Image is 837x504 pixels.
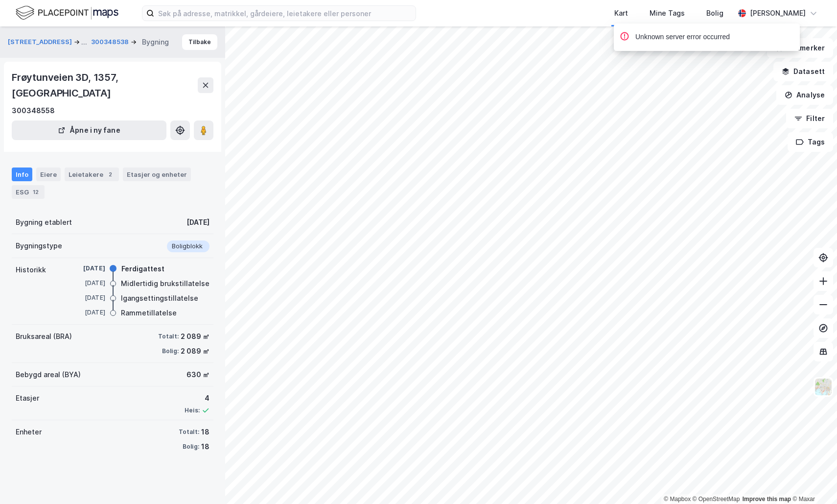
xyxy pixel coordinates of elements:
[8,36,74,48] button: [STREET_ADDRESS]
[788,457,837,504] div: Kontrollprogram for chat
[81,36,87,48] div: ...
[16,216,72,228] div: Bygning etablert
[693,496,740,503] a: OpenStreetMap
[36,168,61,181] div: Eiere
[121,278,209,289] div: Midlertidig brukstillatelse
[614,7,628,19] div: Kart
[142,36,169,48] div: Bygning
[121,263,164,275] div: Ferdigattest
[788,132,833,152] button: Tags
[158,333,179,340] div: Totalt:
[105,169,115,179] div: 2
[16,240,62,252] div: Bygningstype
[31,187,41,197] div: 12
[66,308,105,317] div: [DATE]
[183,443,199,451] div: Bolig:
[788,457,837,504] iframe: Chat Widget
[65,168,119,181] div: Leietakere
[186,369,209,381] div: 630 ㎡
[162,347,179,355] div: Bolig:
[650,7,685,19] div: Mine Tags
[16,369,81,381] div: Bebygd areal (BYA)
[12,70,198,101] div: Frøytunveien 3D, 1357, [GEOGRAPHIC_DATA]
[12,168,32,181] div: Info
[66,279,105,288] div: [DATE]
[12,120,166,140] button: Åpne i ny fane
[121,307,177,319] div: Rammetillatelse
[773,62,833,81] button: Datasett
[186,216,209,228] div: [DATE]
[182,34,217,50] button: Tilbake
[91,37,131,47] button: 300348538
[664,496,691,503] a: Mapbox
[154,6,416,21] input: Søk på adresse, matrikkel, gårdeiere, leietakere eller personer
[12,105,55,117] div: 300348558
[185,392,209,404] div: 4
[181,331,209,342] div: 2 089 ㎡
[66,264,105,273] div: [DATE]
[181,345,209,357] div: 2 089 ㎡
[12,185,45,199] div: ESG
[201,426,209,438] div: 18
[743,496,791,503] a: Improve this map
[179,428,199,436] div: Totalt:
[814,378,833,396] img: Z
[16,264,46,276] div: Historikk
[776,85,833,105] button: Analyse
[16,392,39,404] div: Etasjer
[750,7,806,19] div: [PERSON_NAME]
[16,331,72,342] div: Bruksareal (BRA)
[66,293,105,302] div: [DATE]
[635,31,730,43] div: Unknown server error occurred
[201,441,209,453] div: 18
[706,7,723,19] div: Bolig
[185,407,200,414] div: Heis:
[786,109,833,128] button: Filter
[121,292,198,304] div: Igangsettingstillatelse
[16,4,118,22] img: logo.f888ab2527a4732fd821a326f86c7f29.svg
[16,426,42,438] div: Enheter
[127,170,187,179] div: Etasjer og enheter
